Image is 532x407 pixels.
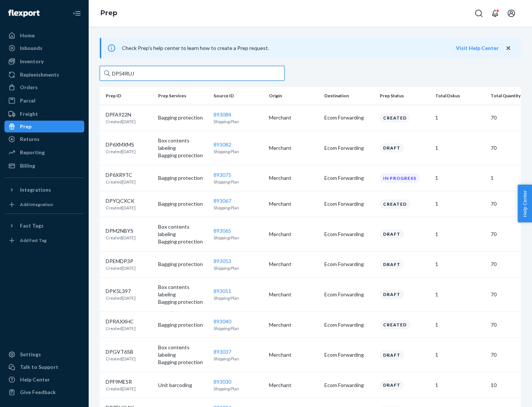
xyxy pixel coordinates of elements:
a: 893053 [214,258,231,264]
p: DPEMDP3P [106,258,136,265]
div: Reporting [20,149,45,156]
p: 1 [435,381,485,389]
p: 1 [435,174,485,182]
div: Home [20,32,35,39]
p: DPF9MESR [106,378,136,386]
p: Shipping Plan [214,295,263,301]
p: Ecom Forwarding [324,321,374,329]
a: Settings [4,349,84,360]
p: Shipping Plan [214,386,263,392]
p: Merchant [269,291,318,298]
ol: breadcrumbs [95,3,123,24]
p: Created [DATE] [106,148,136,155]
p: Ecom Forwarding [324,291,374,298]
button: Integrations [4,184,84,196]
a: 893065 [214,228,231,234]
a: Add Fast Tag [4,235,84,246]
div: Fast Tags [20,222,44,229]
div: Parcel [20,97,35,104]
a: Inbounds [4,42,84,54]
a: Reporting [4,147,84,158]
p: Bagging protection [158,359,208,366]
div: Draft [380,350,404,360]
button: Visit Help Center [456,44,499,52]
div: Created [380,113,410,122]
p: Ecom Forwarding [324,260,374,268]
div: Talk to Support [20,363,58,371]
p: Ecom Forwarding [324,174,374,182]
p: Created [DATE] [106,356,136,362]
p: Merchant [269,381,318,389]
p: DPK5L397 [106,287,136,295]
p: Shipping Plan [214,205,263,211]
p: Bagging protection [158,152,208,159]
p: 1 [435,351,485,359]
p: Shipping Plan [214,148,263,155]
p: DPGVT6SB [106,348,136,356]
p: Ecom Forwarding [324,200,374,208]
p: Shipping Plan [214,235,263,241]
a: 893040 [214,318,231,324]
a: 893082 [214,141,231,148]
div: Settings [20,351,41,358]
p: Merchant [269,114,318,121]
p: Shipping Plan [214,118,263,125]
p: Bagging protection [158,174,208,182]
a: 893037 [214,349,231,355]
p: Created [DATE] [106,386,136,392]
p: Box contents labeling [158,223,208,238]
p: Unit barcoding [158,381,208,389]
p: DPYQCXCK [106,197,136,205]
div: Integrations [20,186,51,194]
p: 1 [435,114,485,121]
button: close [505,44,512,52]
a: Home [4,30,84,41]
p: Bagging protection [158,298,208,306]
th: Destination [321,87,377,105]
p: Shipping Plan [214,265,263,271]
p: 1 [435,291,485,298]
p: Shipping Plan [214,179,263,185]
p: Created [DATE] [106,235,136,241]
button: Close Navigation [69,6,84,21]
p: DPM2NBYS [106,227,136,235]
th: Origin [266,87,321,105]
p: 1 [435,200,485,208]
a: Replenishments [4,69,84,81]
div: Draft [380,229,404,239]
p: Box contents labeling [158,283,208,298]
button: Open notifications [488,6,502,21]
p: Merchant [269,200,318,208]
p: Merchant [269,231,318,238]
p: Created [DATE] [106,205,136,211]
p: Bagging protection [158,238,208,245]
div: Add Integration [20,201,53,208]
p: Ecom Forwarding [324,381,374,389]
p: Created [DATE] [106,265,136,271]
p: Bagging protection [158,200,208,208]
p: Ecom Forwarding [324,231,374,238]
button: Help Center [518,185,532,222]
a: Returns [4,133,84,145]
p: DP6XMXMS [106,141,136,148]
p: Merchant [269,321,318,329]
p: Box contents labeling [158,344,208,359]
div: Help Center [20,376,50,383]
div: In progress [380,174,420,183]
div: Billing [20,162,35,169]
button: Open Search Box [471,6,486,21]
th: Prep Status [377,87,432,105]
img: Flexport logo [8,10,40,17]
div: Inventory [20,58,44,65]
a: 893030 [214,379,231,385]
div: Draft [380,290,404,299]
div: Draft [380,380,404,390]
p: Ecom Forwarding [324,144,374,152]
a: Talk to Support [4,361,84,373]
p: Ecom Forwarding [324,351,374,359]
p: Merchant [269,351,318,359]
p: DP6XR9TC [106,171,136,179]
p: DPRAXXHC [106,318,136,325]
th: Prep ID [100,87,155,105]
